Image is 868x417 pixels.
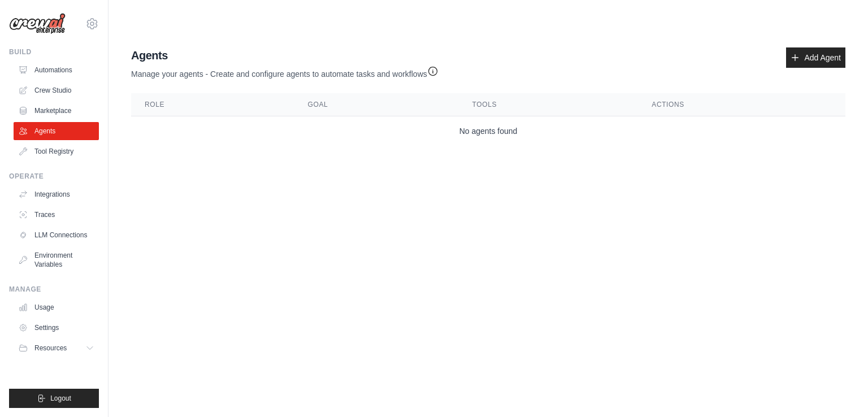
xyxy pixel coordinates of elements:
[34,344,67,353] span: Resources
[14,298,99,316] a: Usage
[50,394,71,403] span: Logout
[14,102,99,120] a: Marketplace
[14,339,99,357] button: Resources
[14,81,99,99] a: Crew Studio
[131,116,845,146] td: No agents found
[9,13,66,34] img: Logo
[459,93,639,116] th: Tools
[9,47,99,57] div: Build
[14,142,99,160] a: Tool Registry
[294,93,459,116] th: Goal
[9,389,99,408] button: Logout
[131,47,439,63] h2: Agents
[14,122,99,140] a: Agents
[131,93,294,116] th: Role
[14,206,99,224] a: Traces
[638,93,845,116] th: Actions
[131,63,439,80] p: Manage your agents - Create and configure agents to automate tasks and workflows
[14,226,99,244] a: LLM Connections
[9,285,99,294] div: Manage
[14,185,99,203] a: Integrations
[14,319,99,337] a: Settings
[786,47,845,68] a: Add Agent
[14,61,99,79] a: Automations
[9,172,99,181] div: Operate
[14,246,99,273] a: Environment Variables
